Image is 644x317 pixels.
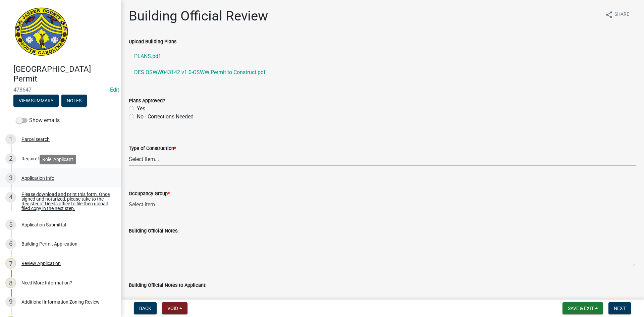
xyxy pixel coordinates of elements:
[139,306,151,311] span: Back
[167,306,178,311] span: Void
[5,173,16,183] div: 3
[5,219,16,230] div: 5
[137,105,145,113] label: Yes
[13,87,107,93] span: 478647
[568,306,594,311] span: Save & Exit
[562,302,603,314] button: Save & Exit
[13,98,59,104] wm-modal-confirm: Summary
[129,8,268,24] h1: Building Official Review
[129,283,206,288] label: Building Official Notes to Applicant:
[614,306,626,311] span: Next
[13,95,59,107] button: View Summary
[129,40,176,44] label: Upload Building Plans
[40,155,76,164] div: Role: Applicant
[61,98,87,104] wm-modal-confirm: Notes
[605,11,613,19] i: share
[110,87,119,93] a: Edit
[5,153,16,164] div: 2
[134,302,157,314] button: Back
[21,176,54,180] div: Application Info
[129,64,636,81] a: DES OSWW043142 v1.0-OSWW Permit to Construct.pdf
[129,192,170,196] label: Occupancy Group
[21,156,48,161] div: Require User
[5,277,16,288] div: 8
[137,113,194,121] label: No - Corrections Needed
[21,222,66,227] div: Application Submittal
[21,280,72,285] div: Need More Information?
[162,302,187,314] button: Void
[21,261,61,266] div: Review Application
[5,239,16,249] div: 6
[13,64,115,84] h4: [GEOGRAPHIC_DATA] Permit
[614,11,629,19] span: Share
[129,146,176,151] label: Type of Construction
[600,8,635,21] button: shareShare
[5,297,16,307] div: 9
[5,192,16,203] div: 4
[21,242,77,246] div: Building Permit Application
[129,99,165,103] label: Plans Approved?
[110,87,119,93] wm-modal-confirm: Edit Application Number
[5,134,16,145] div: 1
[16,116,60,124] label: Show emails
[21,300,100,304] div: Additional Information Zoning Review
[608,302,631,314] button: Next
[129,48,636,64] a: PLANS.pdf
[5,258,16,269] div: 7
[129,229,178,233] label: Building Official Notes:
[21,137,50,142] div: Parcel search
[61,95,87,107] button: Notes
[13,7,69,57] img: Jasper County, South Carolina
[21,192,110,211] div: Please download and print this form. Once signed and notarized, please take to the Register of De...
